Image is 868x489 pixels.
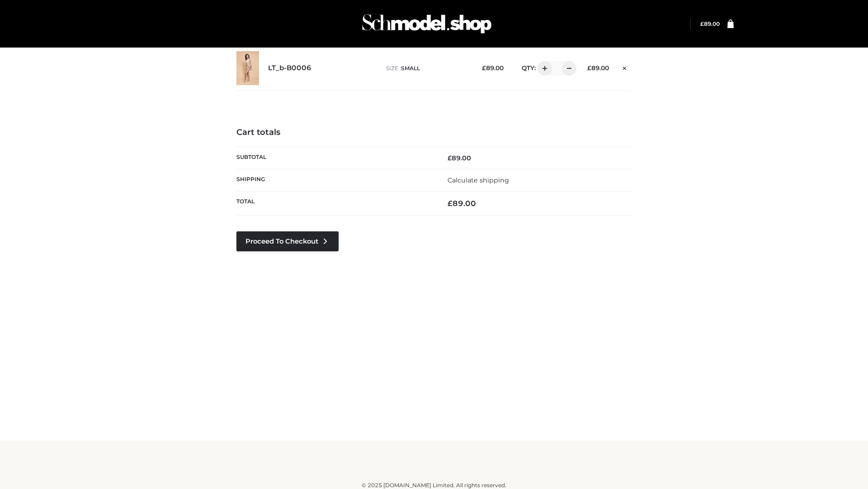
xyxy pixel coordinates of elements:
a: Proceed to Checkout [236,231,339,251]
span: £ [700,20,704,27]
img: Schmodel Admin 964 [359,6,495,42]
a: LT_b-B0006 [268,64,311,72]
span: £ [587,64,591,72]
span: £ [448,199,453,208]
bdi: 89.00 [448,199,476,208]
a: £89.00 [700,20,720,27]
bdi: 89.00 [482,64,504,72]
div: QTY: [513,61,573,76]
th: Total [236,192,434,216]
bdi: 89.00 [448,154,471,162]
p: size : [386,64,468,72]
h4: Cart totals [236,128,632,138]
a: Calculate shipping [448,176,509,184]
span: SMALL [401,65,420,72]
a: Remove this item [618,61,632,73]
bdi: 89.00 [587,64,609,72]
span: £ [448,154,452,162]
bdi: 89.00 [700,20,720,27]
th: Subtotal [236,147,434,169]
th: Shipping [236,169,434,191]
span: £ [482,64,486,72]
